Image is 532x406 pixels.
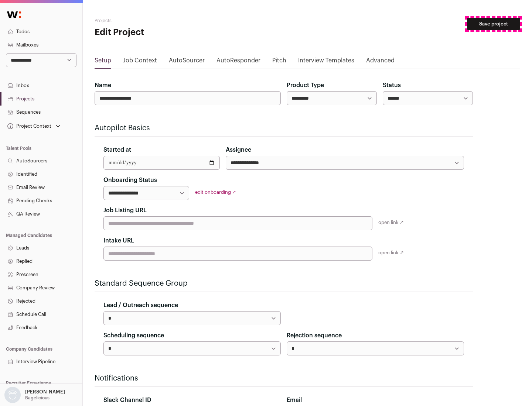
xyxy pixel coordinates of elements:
[95,81,111,90] label: Name
[298,56,354,68] a: Interview Templates
[103,301,178,310] label: Lead / Outreach sequence
[3,387,66,403] button: Open dropdown
[103,176,157,185] label: Onboarding Status
[25,395,50,401] p: Bagelicious
[195,190,236,195] a: edit onboarding ↗
[103,396,151,405] label: Slack Channel ID
[25,389,65,395] p: [PERSON_NAME]
[216,56,260,68] a: AutoResponder
[4,387,21,403] img: nopic.png
[95,18,236,24] h2: Projects
[123,56,157,68] a: Job Context
[95,278,473,289] h2: Standard Sequence Group
[95,123,473,133] h2: Autopilot Basics
[366,56,395,68] a: Advanced
[103,236,134,245] label: Intake URL
[287,396,464,405] div: Email
[103,331,164,340] label: Scheduling sequence
[169,56,205,68] a: AutoSourcer
[103,145,131,154] label: Started at
[95,56,111,68] a: Setup
[3,7,25,22] img: Wellfound
[226,145,251,154] label: Assignee
[6,123,51,129] div: Project Context
[383,81,401,90] label: Status
[6,121,62,131] button: Open dropdown
[467,18,520,30] button: Save project
[272,56,286,68] a: Pitch
[95,373,473,383] h2: Notifications
[103,206,147,215] label: Job Listing URL
[95,27,236,38] h1: Edit Project
[287,331,342,340] label: Rejection sequence
[287,81,324,90] label: Product Type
